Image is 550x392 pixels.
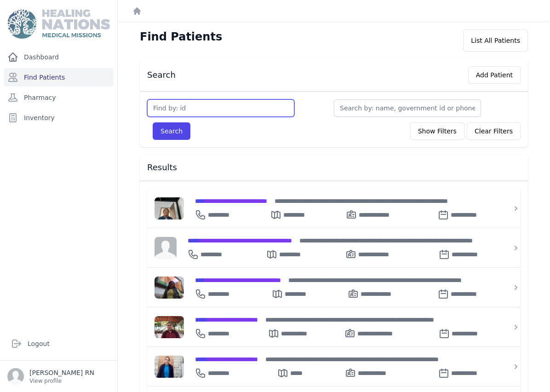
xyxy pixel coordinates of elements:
[155,356,184,378] img: AAAAJXRFWHRkYXRlOmNyZWF0ZQAyMDI0LTAxLTAyVDE4OjExOjMzKzAwOjAwVljLUgAAACV0RVh0ZGF0ZTptb2RpZnkAMjAyN...
[29,368,94,377] p: [PERSON_NAME] RN
[7,334,110,353] a: Logout
[155,277,184,299] img: JceOs9WK9x6u+X8AIg9hAu4nUkMAAAAldEVYdGRhdGU6Y3JlYXRlADIwMjMtMTItMjJUMDI6MDU6MzIrMDA6MDDozitkAAAAJ...
[147,162,521,173] h3: Results
[4,48,114,66] a: Dashboard
[334,99,481,117] input: Search by: name, government id or phone
[147,69,176,81] h3: Search
[155,197,184,219] img: B3REad0xz7hSAAAAJXRFWHRkYXRlOmNyZWF0ZQAyMDI1LTA2LTI0VDE0OjQzOjQyKzAwOjAwz0ka0wAAACV0RVh0ZGF0ZTptb...
[140,29,222,44] h1: Find Patients
[467,122,521,140] button: Clear Filters
[4,88,114,107] a: Pharmacy
[29,377,94,385] p: View profile
[7,368,110,385] a: [PERSON_NAME] RN View profile
[468,66,521,84] button: Add Patient
[7,9,109,39] img: Medical Missions EMR
[410,122,464,140] button: Show Filters
[4,68,114,86] a: Find Patients
[4,109,114,127] a: Inventory
[463,29,528,52] div: List All Patients
[155,316,184,338] img: w+3UisQcSTj9QAAACV0RVh0ZGF0ZTpjcmVhdGUAMjAyNC0wNi0yNFQxNTo1ODowNCswMDowMNsDuGEAAAAldEVYdGRhdGU6bW...
[147,99,294,117] input: Find by: id
[153,122,190,140] button: Search
[155,237,177,259] img: person-242608b1a05df3501eefc295dc1bc67a.jpg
